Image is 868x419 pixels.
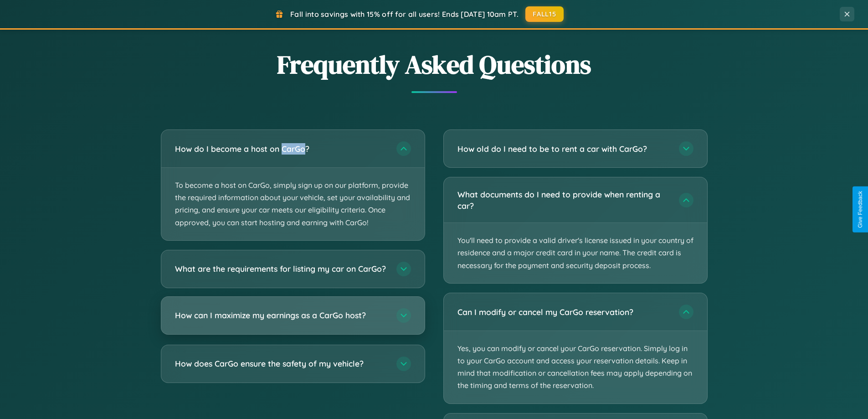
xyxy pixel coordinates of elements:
span: Fall into savings with 15% off for all users! Ends [DATE] 10am PT. [290,10,519,19]
h3: What documents do I need to provide when renting a car? [457,189,670,211]
h2: Frequently Asked Questions [161,47,708,82]
h3: How old do I need to be to rent a car with CarGo? [457,143,670,155]
p: You'll need to provide a valid driver's license issued in your country of residence and a major c... [444,223,707,283]
div: Give Feedback [857,191,863,228]
p: Yes, you can modify or cancel your CarGo reservation. Simply log in to your CarGo account and acc... [444,331,707,403]
h3: Can I modify or cancel my CarGo reservation? [457,306,670,318]
p: To become a host on CarGo, simply sign up on our platform, provide the required information about... [161,168,425,240]
h3: What are the requirements for listing my car on CarGo? [175,263,387,274]
h3: How can I maximize my earnings as a CarGo host? [175,310,387,321]
button: FALL15 [525,6,564,22]
h3: How does CarGo ensure the safety of my vehicle? [175,358,387,369]
h3: How do I become a host on CarGo? [175,143,387,155]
